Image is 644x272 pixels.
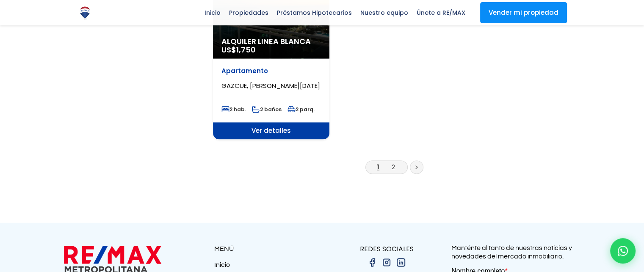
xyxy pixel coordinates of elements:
[273,6,356,19] span: Préstamos Hipotecarios
[221,44,256,55] span: US$
[381,257,392,267] img: instagram.png
[392,162,395,171] a: 2
[451,244,580,261] p: Manténte al tanto de nuestras noticias y novedades del mercado inmobiliario.
[236,44,256,55] span: 1,750
[214,244,322,254] p: MENÚ
[221,81,320,90] span: GAZCUE, [PERSON_NAME][DATE]
[322,244,451,254] p: REDES SOCIALES
[367,257,377,267] img: facebook.png
[412,6,470,19] span: Únete a RE/MAX
[225,6,273,19] span: Propiedades
[200,6,225,19] span: Inicio
[221,67,321,75] p: Apartamento
[221,106,246,113] span: 2 hab.
[396,257,406,267] img: linkedin.png
[377,162,379,171] a: 1
[213,122,329,139] span: Ver detalles
[356,6,412,19] span: Nuestro equipo
[221,37,321,46] span: Alquiler Linea Blanca
[480,2,567,23] a: Vender mi propiedad
[252,106,282,113] span: 2 baños
[287,106,315,113] span: 2 parq.
[77,5,92,20] img: Logo de REMAX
